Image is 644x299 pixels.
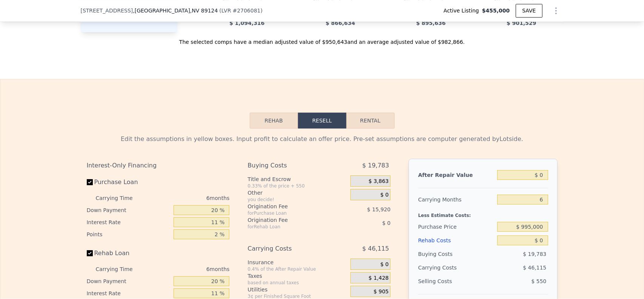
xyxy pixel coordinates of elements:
[247,272,347,280] div: Taxes
[362,242,389,256] span: $ 46,115
[247,286,347,293] div: Utilities
[247,210,332,216] div: for Purchase Loan
[382,220,390,226] span: $ 0
[229,20,264,26] span: $ 1,094,316
[133,7,218,14] span: , [GEOGRAPHIC_DATA]
[326,20,355,26] span: $ 866,634
[87,275,171,287] div: Down Payment
[247,216,332,224] div: Origination Fee
[247,224,332,230] div: for Rehab Loan
[418,206,548,220] div: Less Estimate Costs:
[247,189,347,197] div: Other
[190,8,218,14] span: , NV 89124
[247,197,347,203] div: you decide!
[418,234,494,247] div: Rehab Costs
[87,135,558,144] div: Edit the assumptions in yellow boxes. Input profit to calculate an offer price. Pre-set assumptio...
[418,261,465,274] div: Carrying Costs
[531,278,546,284] span: $ 550
[81,7,133,14] span: [STREET_ADDRESS]
[247,266,347,272] div: 0.4% of the After Repair Value
[418,247,494,261] div: Buying Costs
[247,280,347,286] div: based on annual taxes
[373,288,389,295] span: $ 905
[507,20,536,26] span: $ 901,529
[247,183,347,189] div: 0.33% of the price + 550
[221,8,231,14] span: LVR
[87,159,230,172] div: Interest-Only Financing
[523,251,546,257] span: $ 19,783
[148,263,230,275] div: 6 months
[247,242,332,256] div: Carrying Costs
[96,192,145,204] div: Carrying Time
[247,259,347,266] div: Insurance
[482,7,510,14] span: $455,000
[523,265,546,271] span: $ 46,115
[362,159,389,172] span: $ 19,783
[444,7,482,14] span: Active Listing
[516,4,542,17] button: SAVE
[148,192,230,204] div: 6 months
[380,261,389,268] span: $ 0
[418,274,494,288] div: Selling Costs
[298,113,346,129] button: Resell
[247,175,347,183] div: Title and Escrow
[87,179,93,185] input: Purchase Loan
[87,175,171,189] label: Purchase Loan
[247,159,332,172] div: Buying Costs
[549,3,564,18] button: Show Options
[416,20,446,26] span: $ 895,636
[369,275,389,282] span: $ 1,428
[87,204,171,216] div: Down Payment
[81,32,564,46] div: The selected comps have a median adjusted value of $950,643 and an average adjusted value of $982...
[367,206,390,212] span: $ 15,920
[219,7,263,14] div: ( )
[87,250,93,256] input: Rehab Loan
[233,8,261,14] span: # 2706081
[418,193,494,206] div: Carrying Months
[250,113,298,129] button: Rehab
[87,228,171,240] div: Points
[96,263,145,275] div: Carrying Time
[247,203,332,210] div: Origination Fee
[380,192,389,198] span: $ 0
[346,113,395,129] button: Rental
[418,168,494,182] div: After Repair Value
[418,220,494,234] div: Purchase Price
[369,178,389,185] span: $ 3,863
[87,216,171,228] div: Interest Rate
[87,246,171,260] label: Rehab Loan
